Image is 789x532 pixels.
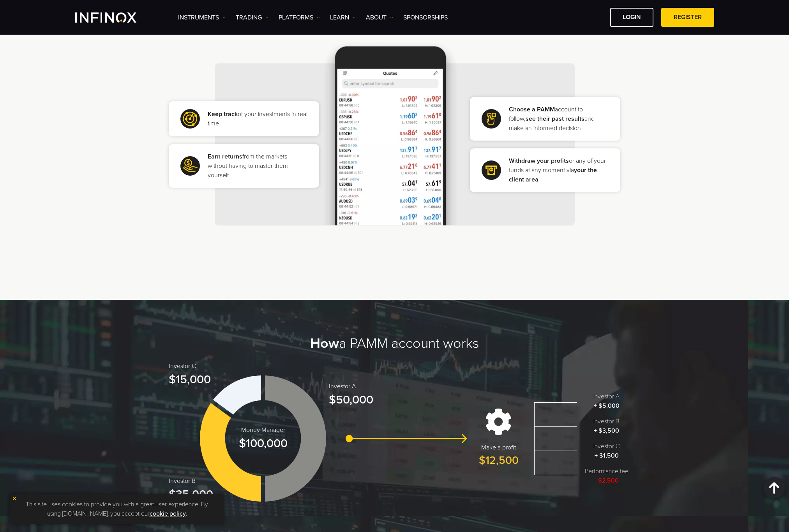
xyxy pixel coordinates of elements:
span: Investor C [169,361,211,371]
a: cookie policy [150,510,186,518]
strong: Withdraw your profits [509,157,569,165]
p: $12,500 [479,443,519,469]
strong: How [310,335,339,352]
h2: a PAMM account works [122,335,667,352]
strong: Keep track [208,110,238,118]
p: - $2,500 [585,467,628,485]
strong: see their past results [526,115,584,123]
p: + $5,000 [585,392,628,410]
strong: Earn returns [208,153,242,160]
span: Investor A [329,382,373,391]
p: $35,000 [169,476,213,503]
span: Make a profit [479,443,519,452]
a: TRADING [236,13,269,22]
a: ABOUT [366,13,394,22]
img: yellow close icon [12,496,17,501]
p: This site uses cookies to provide you with a great user experience. By using [DOMAIN_NAME], you a... [14,498,220,520]
a: Learn [330,13,356,22]
p: $100,000 [239,425,288,452]
a: LOGIN [610,8,653,27]
p: $15,000 [169,361,211,388]
span: Investor B [169,476,213,486]
span: Investor B [585,417,628,426]
p: $50,000 [329,382,373,409]
p: + $3,500 [585,417,628,435]
strong: Choose a PAMM [509,106,555,113]
p: or any of your funds at any moment via [509,156,609,184]
a: PLATFORMS [279,13,320,22]
p: + $1,500 [585,442,628,460]
span: Money Manager [239,425,288,435]
span: Performance fee [585,467,628,476]
p: account to follow, and make an informed decision [509,105,609,133]
p: of your investments in real time [208,109,307,128]
a: REGISTER [661,8,714,27]
a: SPONSORSHIPS [403,13,448,22]
a: Instruments [178,13,226,22]
a: INFINOX Logo [75,12,155,23]
span: Investor C [585,442,628,451]
p: from the markets without having to master them yourself [208,152,307,180]
span: Investor A [585,392,628,401]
